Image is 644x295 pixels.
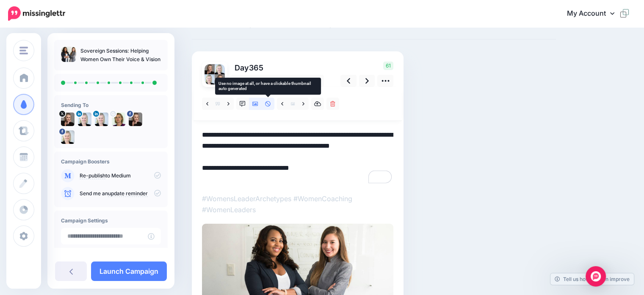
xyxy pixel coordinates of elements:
img: 1613537522408-72136.png [78,112,91,126]
textarea: To enrich screen reader interactions, please activate Accessibility in Grammarly extension settings [202,129,393,185]
img: 0bbda7cbf5e2446c1439c422238de7cc_thumb.jpg [61,47,76,62]
a: All Profiles [231,75,324,87]
img: 1613537522408-72136.png [215,64,225,74]
h4: Sending To [61,102,161,108]
h4: Campaign Boosters [61,158,161,165]
p: Day [231,62,325,74]
img: X6whf_Sg-72135.jpg [61,112,75,126]
p: #WomensLeaderArchetypes #WomenCoaching #WomenLeaders [202,193,393,215]
a: My Account [558,3,631,24]
img: 1613537522408-72136.png [95,112,108,126]
img: 1613537522408-72136.png [205,74,215,84]
p: to Medium [80,172,161,180]
img: X6whf_Sg-72135.jpg [205,64,215,74]
span: 61 [383,62,393,70]
span: All Profiles [235,76,314,85]
div: Open Intercom Messenger [586,266,606,287]
img: Missinglettr [8,6,65,21]
img: 305475386_964416697833299_5218956657729974802_n-bsa126383.jpg [61,130,75,144]
span: 365 [249,63,263,72]
a: update reminder [108,190,148,197]
a: Re-publish [80,172,105,179]
img: AEdFTp4VN4Tx-fPZrlvZj-0QQNewSUG-gHbxQz7wyh5qEAs96-c-72138.png [112,112,125,126]
img: menu.png [19,47,28,54]
a: Tell us how we can improve [550,273,634,285]
p: Sovereign Sessions: Helping Women Own Their Voice & Vision [80,47,161,64]
img: 292312747_168954832365514_641176905015721378_n-bsa126224.jpg [129,112,142,126]
img: 292312747_168954832365514_641176905015721378_n-bsa126224.jpg [215,74,225,84]
p: Send me an [80,190,161,197]
h4: Campaign Settings [61,217,161,224]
